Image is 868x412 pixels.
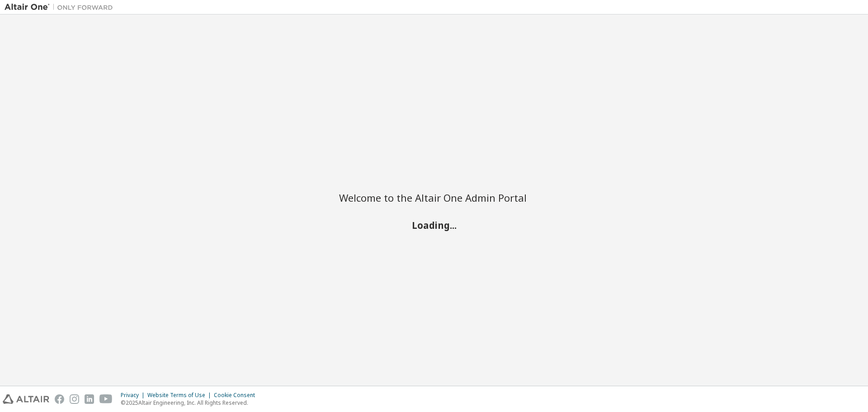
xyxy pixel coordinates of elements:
[339,191,529,204] h2: Welcome to the Altair One Admin Portal
[85,394,94,404] img: linkedin.svg
[121,399,260,407] p: © 2025 Altair Engineering, Inc. All Rights Reserved.
[121,392,147,399] div: Privacy
[55,394,64,404] img: facebook.svg
[99,394,113,404] img: youtube.svg
[70,394,79,404] img: instagram.svg
[214,392,260,399] div: Cookie Consent
[147,392,214,399] div: Website Terms of Use
[3,394,49,404] img: altair_logo.svg
[5,3,118,12] img: Altair One
[339,219,529,231] h2: Loading...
